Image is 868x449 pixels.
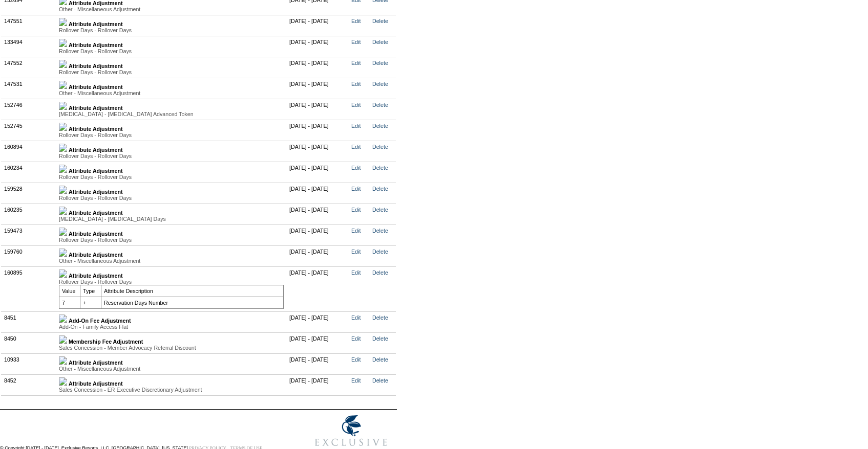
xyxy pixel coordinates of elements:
[59,356,67,365] img: b_plus.gif
[69,189,123,195] b: Attribute Adjustment
[287,36,349,57] td: [DATE] - [DATE]
[69,84,123,90] b: Attribute Adjustment
[59,69,284,75] div: Rollover Days - Rollover Days
[372,315,388,321] a: Delete
[69,63,123,69] b: Attribute Adjustment
[372,186,388,192] a: Delete
[287,99,349,120] td: [DATE] - [DATE]
[2,162,56,183] td: 160234
[351,81,361,87] a: Edit
[372,377,388,384] a: Delete
[287,57,349,78] td: [DATE] - [DATE]
[59,207,67,215] img: b_plus.gif
[59,270,67,278] img: b_minus.gif
[59,39,67,47] img: b_plus.gif
[372,249,388,255] a: Delete
[372,18,388,24] a: Delete
[101,297,284,308] td: Reservation Days Number
[372,335,388,342] a: Delete
[80,285,101,297] td: Type
[59,377,67,386] img: b_plus.gif
[69,147,123,153] b: Attribute Adjustment
[351,18,361,24] a: Edit
[69,105,123,111] b: Attribute Adjustment
[59,132,284,138] div: Rollover Days - Rollover Days
[59,90,284,96] div: Other - Miscellaneous Adjustment
[351,377,361,384] a: Edit
[351,60,361,66] a: Edit
[351,165,361,171] a: Edit
[59,18,67,26] img: b_plus.gif
[287,311,349,332] td: [DATE] - [DATE]
[2,99,56,120] td: 152746
[59,249,67,257] img: b_plus.gif
[372,144,388,150] a: Delete
[372,60,388,66] a: Delete
[69,168,123,174] b: Attribute Adjustment
[372,207,388,213] a: Delete
[59,165,67,173] img: b_plus.gif
[69,126,123,132] b: Attribute Adjustment
[287,78,349,99] td: [DATE] - [DATE]
[372,356,388,363] a: Delete
[2,78,56,99] td: 147531
[351,228,361,234] a: Edit
[351,102,361,108] a: Edit
[59,6,284,12] div: Other - Miscellaneous Adjustment
[287,120,349,141] td: [DATE] - [DATE]
[59,228,67,236] img: b_plus.gif
[372,102,388,108] a: Delete
[287,15,349,36] td: [DATE] - [DATE]
[287,183,349,204] td: [DATE] - [DATE]
[69,42,123,48] b: Attribute Adjustment
[80,297,101,308] td: +
[287,224,349,245] td: [DATE] - [DATE]
[287,332,349,353] td: [DATE] - [DATE]
[2,311,56,332] td: 8451
[2,36,56,57] td: 133494
[372,165,388,171] a: Delete
[2,141,56,162] td: 160894
[2,57,56,78] td: 147552
[2,353,56,374] td: 10933
[372,81,388,87] a: Delete
[59,123,67,131] img: b_plus.gif
[59,48,284,54] div: Rollover Days - Rollover Days
[372,270,388,276] a: Delete
[101,285,284,297] td: Attribute Description
[69,339,143,345] b: Membership Fee Adjustment
[59,195,284,201] div: Rollover Days - Rollover Days
[2,266,56,311] td: 160895
[351,186,361,192] a: Edit
[59,315,67,323] img: b_plus.gif
[372,39,388,45] a: Delete
[69,252,123,258] b: Attribute Adjustment
[69,21,123,27] b: Attribute Adjustment
[351,123,361,129] a: Edit
[59,186,67,194] img: b_plus.gif
[372,123,388,129] a: Delete
[2,245,56,266] td: 159760
[2,15,56,36] td: 147551
[2,332,56,353] td: 8450
[59,279,284,285] div: Rollover Days - Rollover Days
[351,315,361,321] a: Edit
[2,204,56,224] td: 160235
[59,144,67,152] img: b_plus.gif
[59,297,80,308] td: 7
[372,228,388,234] a: Delete
[69,318,131,324] b: Add-On Fee Adjustment
[2,120,56,141] td: 152745
[2,224,56,245] td: 159473
[59,335,67,344] img: b_plus.gif
[59,27,284,33] div: Rollover Days - Rollover Days
[59,153,284,159] div: Rollover Days - Rollover Days
[69,380,123,387] b: Attribute Adjustment
[59,285,80,297] td: Value
[287,374,349,395] td: [DATE] - [DATE]
[59,387,284,393] div: Sales Concession - ER Executive Discretionary Adjustment
[287,245,349,266] td: [DATE] - [DATE]
[287,204,349,224] td: [DATE] - [DATE]
[59,81,67,89] img: b_plus.gif
[287,162,349,183] td: [DATE] - [DATE]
